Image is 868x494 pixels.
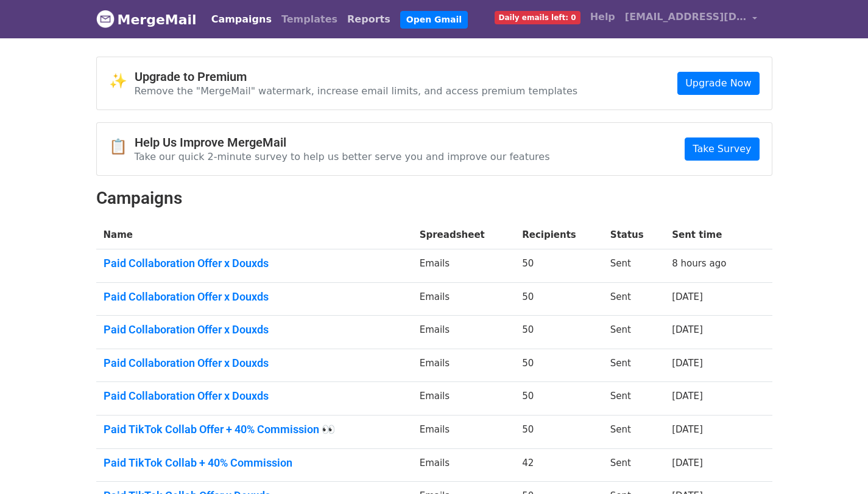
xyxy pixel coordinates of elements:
[412,382,515,416] td: Emails
[412,349,515,382] td: Emails
[135,150,550,163] p: Take our quick 2-minute survey to help us better serve you and improve our features
[807,436,868,494] iframe: Chat Widget
[109,138,135,156] span: 📋
[672,258,726,269] a: 8 hours ago
[515,382,603,416] td: 50
[515,249,603,283] td: 50
[96,10,115,28] img: MergeMail logo
[109,72,135,90] span: ✨
[620,5,763,33] a: [EMAIL_ADDRESS][DOMAIN_NAME]
[104,357,405,370] a: Paid Collaboration Offer x Douxds
[603,448,665,482] td: Sent
[135,135,550,150] h4: Help Us Improve MergeMail
[412,249,515,283] td: Emails
[672,291,703,302] a: [DATE]
[603,221,665,249] th: Status
[135,69,578,84] h4: Upgrade to Premium
[490,5,585,29] a: Daily emails left: 0
[672,424,703,435] a: [DATE]
[412,221,515,249] th: Spreadsheet
[412,448,515,482] td: Emails
[515,448,603,482] td: 42
[603,382,665,416] td: Sent
[104,423,405,436] a: Paid TikTok Collab Offer + 40% Commission 👀
[672,358,703,369] a: [DATE]
[495,11,580,24] span: Daily emails left: 0
[603,282,665,316] td: Sent
[603,349,665,382] td: Sent
[672,457,703,468] a: [DATE]
[515,416,603,449] td: 50
[665,221,753,249] th: Sent time
[585,5,620,29] a: Help
[672,391,703,402] a: [DATE]
[104,257,405,270] a: Paid Collaboration Offer x Douxds
[515,316,603,349] td: 50
[672,324,703,335] a: [DATE]
[677,72,759,95] a: Upgrade Now
[412,416,515,449] td: Emails
[342,7,395,32] a: Reports
[96,188,772,209] h2: Campaigns
[135,85,578,97] p: Remove the "MergeMail" watermark, increase email limits, and access premium templates
[515,349,603,382] td: 50
[96,221,412,249] th: Name
[625,10,747,24] span: [EMAIL_ADDRESS][DOMAIN_NAME]
[603,316,665,349] td: Sent
[515,282,603,316] td: 50
[96,7,197,32] a: MergeMail
[685,137,759,161] a: Take Survey
[400,11,468,29] a: Open Gmail
[603,249,665,283] td: Sent
[515,221,603,249] th: Recipients
[104,389,405,403] a: Paid Collaboration Offer x Douxds
[412,316,515,349] td: Emails
[277,7,342,32] a: Templates
[104,456,405,470] a: Paid TikTok Collab + 40% Commission
[603,416,665,449] td: Sent
[104,323,405,336] a: Paid Collaboration Offer x Douxds
[104,290,405,304] a: Paid Collaboration Offer x Douxds
[206,7,277,32] a: Campaigns
[412,282,515,316] td: Emails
